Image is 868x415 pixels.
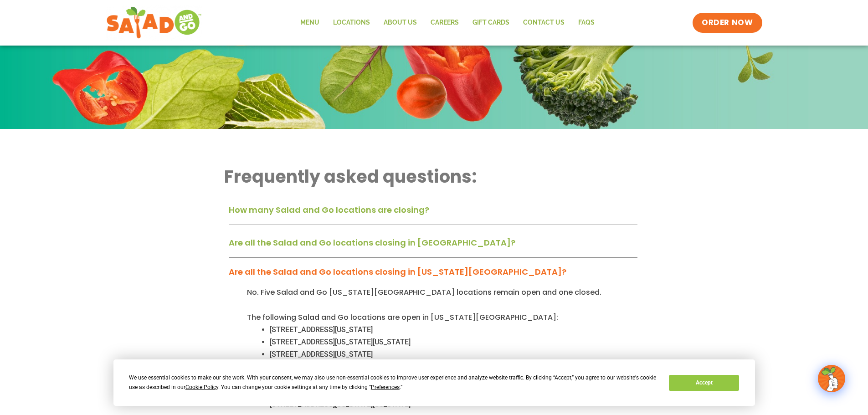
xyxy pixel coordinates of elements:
a: Are all the Salad and Go locations closing in [GEOGRAPHIC_DATA]? [229,237,515,248]
span: Cookie Policy [185,384,218,390]
a: GIFT CARDS [466,12,516,33]
div: Cookie Consent Prompt [113,359,755,406]
span: The following Salad and Go locations are open in [US_STATE][GEOGRAPHIC_DATA]: [247,312,558,323]
a: ORDER NOW [693,13,762,33]
span: [STREET_ADDRESS][US_STATE] [270,325,373,334]
a: Careers [424,12,466,33]
span: ORDER NOW [702,17,753,28]
img: new-SAG-logo-768×292 [106,5,202,41]
a: Menu [293,12,326,33]
nav: Menu [293,12,601,33]
div: How many Salad and Go locations are closing? [229,201,637,225]
span: [STREET_ADDRESS][US_STATE] [270,350,373,359]
div: We use essential cookies to make our site work. With your consent, we may also use non-essential ... [129,373,658,392]
div: Are all the Salad and Go locations closing in [US_STATE][GEOGRAPHIC_DATA]? [229,263,637,287]
span: [STREET_ADDRESS][US_STATE][US_STATE] [270,338,411,346]
span: No. Five Salad and Go [US_STATE][GEOGRAPHIC_DATA] locations remain open and one closed. [247,287,601,297]
h2: Frequently asked questions: [224,165,642,188]
a: How many Salad and Go locations are closing? [229,204,429,215]
span: [STREET_ADDRESS][US_STATE][US_STATE] [270,400,411,408]
a: About Us [377,12,424,33]
span: Preferences [371,384,400,390]
div: Are all the Salad and Go locations closing in [GEOGRAPHIC_DATA]? [229,234,637,258]
a: Contact Us [516,12,571,33]
a: Are all the Salad and Go locations closing in [US_STATE][GEOGRAPHIC_DATA]? [229,266,566,277]
img: wpChatIcon [819,366,844,391]
a: FAQs [571,12,601,33]
button: Accept [669,375,739,391]
a: Locations [326,12,377,33]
